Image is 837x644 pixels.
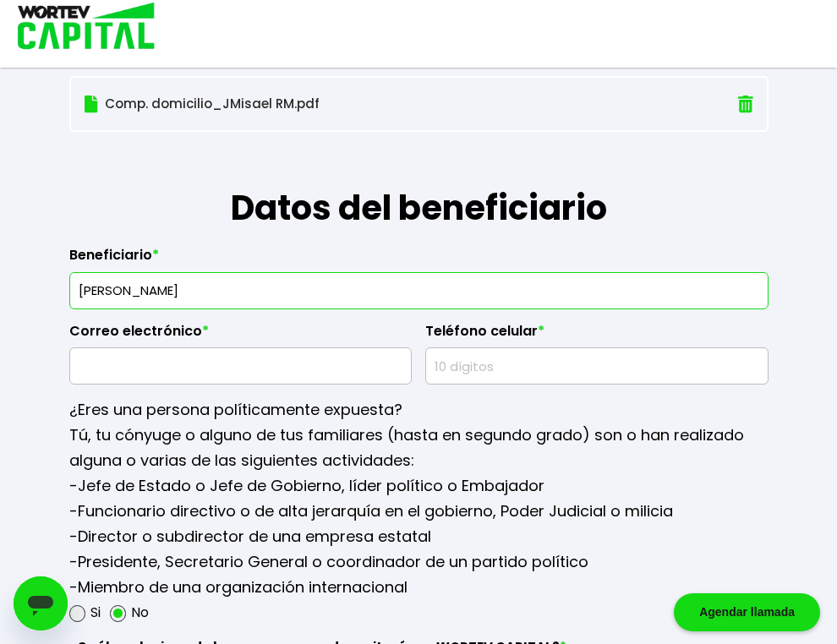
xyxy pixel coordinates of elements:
[433,348,760,384] input: 10 dígitos
[14,576,68,630] iframe: Botón para iniciar la ventana de mensajería
[69,397,769,423] p: ¿Eres una persona políticamente expuesta?
[69,323,412,348] label: Correo electrónico
[738,96,753,113] img: trash.f49e7519.svg
[425,323,768,348] label: Teléfono celular
[85,96,98,113] img: file.874bbc9e.svg
[90,600,101,625] label: Si
[674,593,820,631] div: Agendar llamada
[69,247,769,272] label: Beneficiario
[69,423,769,473] p: Tú, tu cónyuge o alguno de tus familiares (hasta en segundo grado) son o han realizado alguna o v...
[69,473,769,600] p: -Jefe de Estado o Jefe de Gobierno, líder político o Embajador -Funcionario directivo o de alta j...
[69,132,769,233] h1: Datos del beneficiario
[85,91,646,117] p: Comp. domicilio_JMisael RM.pdf
[131,600,149,625] label: No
